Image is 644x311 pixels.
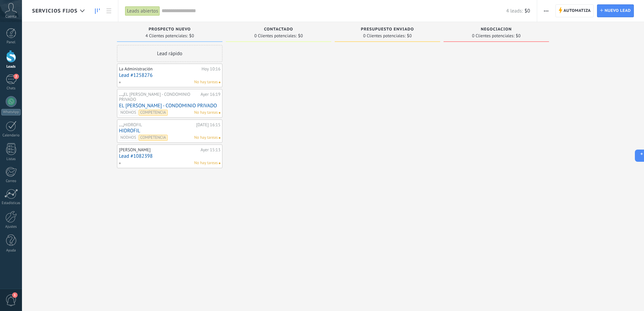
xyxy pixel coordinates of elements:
[472,34,514,38] span: 0 Clientes potenciales:
[189,34,194,38] span: $0
[597,4,634,17] a: Nuevo lead
[194,160,218,166] span: No hay tareas
[481,27,512,32] span: NEGOCIACION
[119,135,138,141] span: NODHOS
[14,74,19,79] span: 2
[119,110,138,116] span: NODHOS
[506,8,523,14] span: 4 leads:
[361,27,414,32] span: PRESUPUESTO ENVIADO
[194,135,218,141] span: No hay tareas
[200,92,220,102] div: Ayer 16:19
[200,147,220,153] div: Ayer 15:13
[119,92,199,102] div: ...,
[119,103,220,109] a: EL [PERSON_NAME] - CONDOMINIO PRIVADO
[12,292,18,298] span: 1
[145,34,188,38] span: 4 Clientes potenciales:
[447,27,546,33] div: NEGOCIACION
[1,65,21,69] div: Leads
[254,34,296,38] span: 0 Clientes potenciales:
[194,79,218,85] span: No hay tareas
[119,72,220,78] a: Lead #1258276
[92,4,103,18] a: Leads
[196,122,220,128] div: [DATE] 16:15
[525,8,530,14] span: $0
[564,5,591,17] span: Automatiza
[32,8,77,14] span: SERVICIOS FIJOS
[119,66,200,72] div: La Administración
[119,128,220,134] a: HIDROFIL
[219,137,220,139] span: No hay nada asignado
[139,135,168,141] span: COMPETENCIA
[119,153,220,159] a: Lead #1082398
[119,147,199,153] div: [PERSON_NAME]
[1,109,21,115] div: WhatsApp
[338,27,437,33] div: PRESUPUESTO ENVIADO
[1,201,21,205] div: Estadísticas
[555,4,594,17] a: Automatiza
[229,27,328,33] div: CONTACTADO
[120,27,219,33] div: PROSPECTO NUEVO
[201,66,220,72] div: Hoy 10:16
[604,5,631,17] span: Nuevo lead
[124,122,142,128] span: HIDROFIL
[5,15,17,19] span: Cuenta
[264,27,293,32] span: CONTACTADO
[139,110,168,116] span: COMPETENCIA
[516,34,521,38] span: $0
[298,34,303,38] span: $0
[1,179,21,183] div: Correo
[1,133,21,138] div: Calendario
[1,225,21,229] div: Ajustes
[1,157,21,161] div: Listas
[103,4,115,18] a: Lista
[407,34,412,38] span: $0
[149,27,191,32] span: PROSPECTO NUEVO
[219,162,220,164] span: No hay nada asignado
[219,112,220,114] span: No hay nada asignado
[1,40,21,45] div: Panel
[194,110,218,116] span: No hay tareas
[363,34,405,38] span: 0 Clientes potenciales:
[125,6,160,16] div: Leads abiertos
[541,4,551,17] button: Más
[1,86,21,91] div: Chats
[117,45,222,62] div: Lead rápido
[119,91,190,103] span: EL [PERSON_NAME] - CONDOMINIO PRIVADO
[219,82,220,83] span: No hay nada asignado
[119,122,194,128] div: ...,
[1,248,21,253] div: Ayuda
